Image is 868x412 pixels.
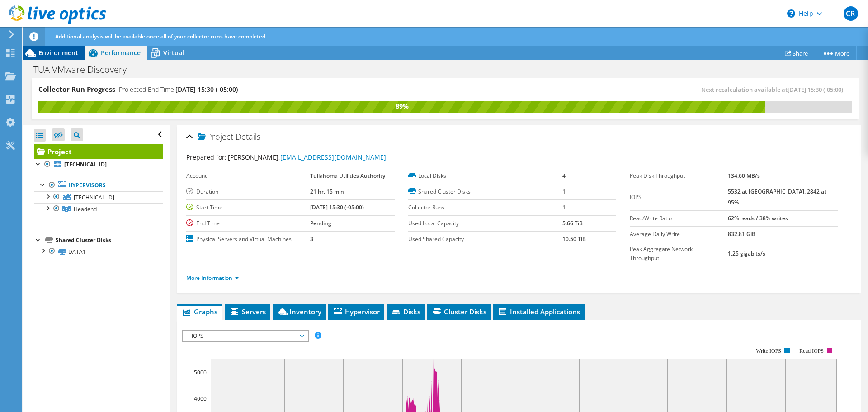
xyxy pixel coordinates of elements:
[194,369,207,376] text: 5000
[186,235,310,244] label: Physical Servers and Virtual Machines
[728,188,826,206] b: 5532 at [GEOGRAPHIC_DATA], 2842 at 95%
[38,101,765,111] div: 89%
[728,214,788,222] b: 62% reads / 38% writes
[787,9,795,18] svg: \n
[34,180,163,191] a: Hypervisors
[74,194,114,201] span: [TECHNICAL_ID]
[630,245,727,263] label: Peak Aggregate Network Throughput
[186,203,310,212] label: Start Time
[198,133,233,142] span: Project
[310,204,364,211] b: [DATE] 15:30 (-05:00)
[74,205,97,213] span: Headend
[562,172,566,180] b: 4
[230,307,266,316] span: Servers
[800,348,824,354] text: Read IOPS
[34,191,163,203] a: [TECHNICAL_ID]
[778,46,815,60] a: Share
[432,307,486,316] span: Cluster Disks
[391,307,420,316] span: Disks
[756,348,781,354] text: Write IOPS
[186,171,310,180] label: Account
[64,161,107,168] b: [TECHNICAL_ID]
[186,187,310,196] label: Duration
[34,203,163,215] a: Headend
[38,48,78,57] span: Environment
[310,219,331,227] b: Pending
[333,307,380,316] span: Hypervisor
[55,33,267,40] span: Additional analysis will be available once all of your collector runs have completed.
[310,188,344,195] b: 21 hr, 15 min
[408,219,562,228] label: Used Local Capacity
[844,6,858,21] span: CR
[630,230,727,239] label: Average Daily Write
[498,307,580,316] span: Installed Applications
[163,48,184,57] span: Virtual
[29,65,141,75] h1: TUA VMware Discovery
[630,193,727,202] label: IOPS
[728,172,760,180] b: 134.60 MB/s
[119,85,238,95] h4: Projected End Time:
[630,214,727,223] label: Read/Write Ratio
[236,131,260,142] span: Details
[187,331,303,341] span: IOPS
[34,159,163,170] a: [TECHNICAL_ID]
[175,85,238,94] span: [DATE] 15:30 (-05:00)
[562,219,583,227] b: 5.66 TiB
[562,204,566,211] b: 1
[186,274,239,282] a: More Information
[728,250,765,257] b: 1.25 gigabits/s
[408,203,562,212] label: Collector Runs
[56,235,163,246] div: Shared Cluster Disks
[728,230,755,238] b: 832.81 GiB
[186,219,310,228] label: End Time
[280,153,386,161] a: [EMAIL_ADDRESS][DOMAIN_NAME]
[788,85,843,94] span: [DATE] 15:30 (-05:00)
[815,46,857,60] a: More
[408,171,562,180] label: Local Disks
[701,85,848,94] span: Next recalculation available at
[277,307,321,316] span: Inventory
[562,188,566,195] b: 1
[194,395,207,403] text: 4000
[34,246,163,257] a: DATA1
[186,153,226,161] label: Prepared for:
[310,172,385,180] b: Tullahoma Utilities Authority
[408,235,562,244] label: Used Shared Capacity
[182,307,217,316] span: Graphs
[630,171,727,180] label: Peak Disk Throughput
[310,235,313,243] b: 3
[228,153,386,161] span: [PERSON_NAME],
[562,235,586,243] b: 10.50 TiB
[34,144,163,159] a: Project
[408,187,562,196] label: Shared Cluster Disks
[101,48,141,57] span: Performance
